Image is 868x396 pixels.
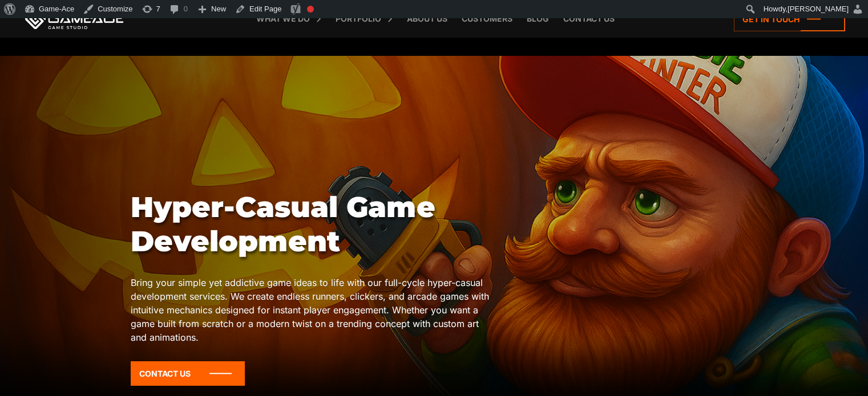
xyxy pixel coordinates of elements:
p: Bring your simple yet addictive game ideas to life with our full-cycle hyper-casual development s... [131,276,495,344]
div: Focus keyphrase not set [307,6,314,13]
span: [PERSON_NAME] [788,5,849,13]
h1: Hyper-Casual Game Development [131,190,495,259]
a: Contact Us [131,361,245,386]
a: Get in touch [734,7,845,31]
